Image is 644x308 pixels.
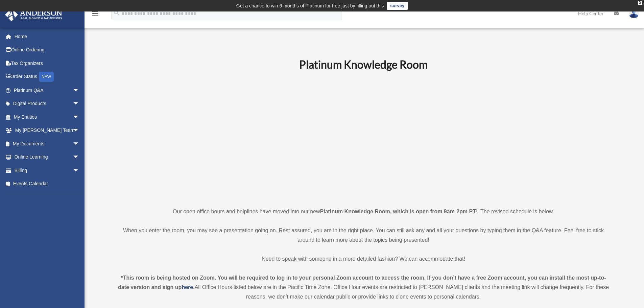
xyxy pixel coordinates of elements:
[73,137,86,151] span: arrow_drop_down
[73,164,86,177] span: arrow_drop_down
[5,177,90,191] a: Events Calendar
[116,254,611,264] p: Need to speak with someone in a more detailed fashion? We can accommodate that!
[5,30,90,43] a: Home
[73,124,86,138] span: arrow_drop_down
[73,150,86,164] span: arrow_drop_down
[113,9,120,17] i: search
[5,124,90,137] a: My [PERSON_NAME] Teamarrow_drop_down
[638,1,642,5] div: close
[73,97,86,111] span: arrow_drop_down
[5,84,90,97] a: Platinum Q&Aarrow_drop_down
[320,209,476,214] strong: Platinum Knowledge Room, which is open from 9am-2pm PT
[118,275,606,290] strong: *This room is being hosted on Zoom. You will be required to log in to your personal Zoom account ...
[299,58,428,71] b: Platinum Knowledge Room
[116,207,611,216] p: Our open office hours and helplines have moved into our new ! The revised schedule is below.
[39,72,54,82] div: NEW
[73,110,86,124] span: arrow_drop_down
[236,2,384,10] div: Get a chance to win 6 months of Platinum for free just by filling out this
[387,2,408,10] a: survey
[116,226,611,245] p: When you enter the room, you may see a presentation going on. Rest assured, you are in the right ...
[91,12,99,18] a: menu
[193,284,194,290] strong: .
[5,56,90,70] a: Tax Organizers
[91,9,99,18] i: menu
[5,137,90,150] a: My Documentsarrow_drop_down
[629,8,639,18] img: User Pic
[116,273,611,302] div: All Office Hours listed below are in the Pacific Time Zone. Office Hour events are restricted to ...
[73,84,86,97] span: arrow_drop_down
[3,8,64,21] img: Anderson Advisors Platinum Portal
[5,97,90,111] a: Digital Productsarrow_drop_down
[182,284,193,290] a: here
[5,164,90,177] a: Billingarrow_drop_down
[262,80,465,194] iframe: 231110_Toby_KnowledgeRoom
[5,110,90,124] a: My Entitiesarrow_drop_down
[5,70,90,84] a: Order StatusNEW
[5,43,90,57] a: Online Ordering
[5,150,90,164] a: Online Learningarrow_drop_down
